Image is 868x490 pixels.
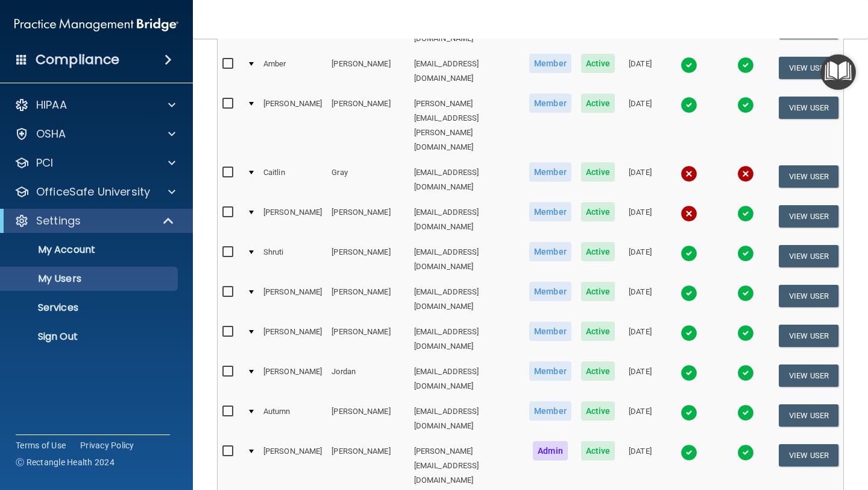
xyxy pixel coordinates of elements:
td: [DATE] [620,51,660,91]
td: [EMAIL_ADDRESS][DOMAIN_NAME] [409,399,524,439]
td: [DATE] [620,91,660,160]
td: [DATE] [620,399,660,439]
img: tick.e7d51cea.svg [681,444,697,461]
span: Member [529,322,571,341]
td: [EMAIL_ADDRESS][DOMAIN_NAME] [409,240,524,279]
td: [EMAIL_ADDRESS][DOMAIN_NAME] [409,200,524,240]
td: [PERSON_NAME] [327,51,409,91]
button: View User [779,285,838,307]
img: tick.e7d51cea.svg [737,245,754,262]
td: [PERSON_NAME] [327,200,409,240]
span: Active [581,441,615,460]
button: View User [779,364,838,387]
td: [EMAIL_ADDRESS][DOMAIN_NAME] [409,51,524,91]
button: View User [779,404,838,427]
p: HIPAA [36,98,67,112]
td: Gray [327,160,409,200]
p: OfficeSafe University [36,185,150,199]
button: View User [779,444,838,466]
img: PMB logo [14,13,178,37]
span: Active [581,282,615,301]
img: tick.e7d51cea.svg [737,325,754,342]
td: Caitlin [259,160,327,200]
a: OSHA [14,127,175,141]
a: Privacy Policy [80,439,134,451]
a: PCI [14,156,175,170]
button: View User [779,97,838,119]
td: Amber [259,51,327,91]
img: tick.e7d51cea.svg [737,285,754,302]
td: [DATE] [620,279,660,319]
img: tick.e7d51cea.svg [737,97,754,113]
span: Ⓒ Rectangle Health 2024 [16,456,115,468]
span: Member [529,361,571,381]
img: tick.e7d51cea.svg [681,364,697,381]
td: [PERSON_NAME] [327,240,409,279]
button: Open Resource Center [820,54,856,90]
span: Active [581,322,615,341]
img: cross.ca9f0e7f.svg [737,165,754,182]
p: My Users [8,273,172,285]
td: [PERSON_NAME][EMAIL_ADDRESS][PERSON_NAME][DOMAIN_NAME] [409,91,524,160]
td: [PERSON_NAME] [259,279,327,319]
td: [PERSON_NAME] [259,200,327,240]
span: Active [581,202,615,221]
span: Active [581,162,615,182]
td: Jordan [327,359,409,399]
p: Settings [36,214,81,228]
td: [PERSON_NAME] [327,399,409,439]
img: tick.e7d51cea.svg [737,57,754,74]
td: [PERSON_NAME] [327,319,409,359]
a: OfficeSafe University [14,185,175,199]
img: cross.ca9f0e7f.svg [681,165,697,182]
td: [PERSON_NAME] [259,91,327,160]
span: Member [529,162,571,182]
span: Active [581,54,615,73]
button: View User [779,245,838,267]
td: [PERSON_NAME] [327,279,409,319]
img: tick.e7d51cea.svg [681,325,697,342]
button: View User [779,165,838,188]
a: HIPAA [14,98,175,112]
p: Services [8,302,172,314]
img: tick.e7d51cea.svg [681,404,697,421]
span: Member [529,202,571,221]
td: Autumn [259,399,327,439]
span: Member [529,401,571,421]
td: [EMAIL_ADDRESS][DOMAIN_NAME] [409,160,524,200]
p: OSHA [36,127,66,141]
span: Member [529,94,571,113]
p: Sign Out [8,331,172,343]
span: Active [581,94,615,113]
span: Active [581,242,615,261]
p: PCI [36,156,53,170]
td: [DATE] [620,319,660,359]
td: [PERSON_NAME] [327,91,409,160]
img: tick.e7d51cea.svg [681,97,697,113]
h4: Compliance [36,51,119,68]
a: Settings [14,214,175,228]
img: tick.e7d51cea.svg [737,444,754,461]
td: [DATE] [620,240,660,279]
button: View User [779,205,838,227]
img: tick.e7d51cea.svg [681,285,697,302]
td: [PERSON_NAME] [259,319,327,359]
td: [DATE] [620,200,660,240]
img: tick.e7d51cea.svg [737,205,754,222]
img: tick.e7d51cea.svg [737,364,754,381]
img: cross.ca9f0e7f.svg [681,205,697,222]
td: Shruti [259,240,327,279]
img: tick.e7d51cea.svg [681,57,697,74]
span: Active [581,361,615,381]
span: Admin [533,441,568,460]
span: Active [581,401,615,421]
a: Terms of Use [16,439,66,451]
td: [DATE] [620,359,660,399]
td: [EMAIL_ADDRESS][DOMAIN_NAME] [409,319,524,359]
span: Member [529,54,571,73]
td: [DATE] [620,160,660,200]
p: My Account [8,244,172,256]
td: [EMAIL_ADDRESS][DOMAIN_NAME] [409,279,524,319]
button: View User [779,57,838,79]
img: tick.e7d51cea.svg [681,245,697,262]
